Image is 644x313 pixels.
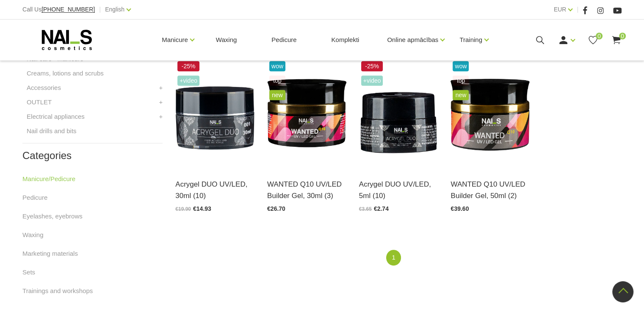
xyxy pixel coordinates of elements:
span: top [269,75,285,86]
a: EUR [554,4,567,14]
img: The team of NAI_S cosmetics specialists has created a gel that has been WANTED for long time by n... [451,59,530,168]
span: €14.93 [193,205,211,212]
a: Trainings and workshops [22,286,93,296]
span: -25% [177,61,199,71]
a: Waxing [22,230,43,240]
span: wow [453,61,469,71]
span: new [269,90,285,100]
span: | [577,4,578,15]
img: The team of NAI_S cosmetics specialists has created a gel that has been WANTED for long time by n... [267,59,346,168]
span: €19.90 [175,206,191,212]
a: Komplekti [324,20,366,60]
a: Marketing materials [22,249,78,259]
nav: catalog-product-list [175,250,622,265]
a: + [159,112,163,122]
span: +Video [361,75,383,86]
a: Acrygel DUO UV/LED, 30ml (10) [175,179,254,201]
a: + [159,83,163,93]
a: + [159,97,163,107]
h2: Categories [22,150,163,161]
a: 0 [611,35,622,45]
span: wow [269,61,285,71]
a: Acrygel DUO UV/LED, 5ml (10) [359,179,438,201]
a: Accessories [27,83,61,93]
a: [PHONE_NUMBER] [41,6,95,13]
a: Pedicure [265,20,303,60]
a: 1 [386,250,401,265]
img: WHAT IS DUO GEL? And what problems does it solve?• Combines the properties of flexible acrygel, d... [359,59,438,168]
a: Waxing [209,20,243,60]
a: Pedicure [22,193,47,203]
a: 0 [588,35,598,45]
a: Online apmācības [387,23,438,57]
span: [PHONE_NUMBER] [41,6,95,13]
a: Sets [22,267,35,277]
span: 0 [619,33,626,39]
a: Creams, lotions and scrubs [27,68,104,78]
a: Training [459,23,482,57]
span: €39.60 [451,205,469,212]
img: WHAT IS Acrygel DUO? And what problems does it solve?• Combines the properties of flexible acryge... [175,59,254,168]
a: Electrical appliances [27,112,85,122]
a: English [105,4,124,14]
span: new [453,90,469,100]
span: -25% [361,61,383,71]
span: €26.70 [267,205,285,212]
span: 0 [596,33,603,39]
span: +Video [177,75,199,86]
a: Eyelashes, eyebrows [22,211,83,221]
span: | [99,4,101,15]
a: WANTED Q10 UV/LED Builder Gel, 30ml (3) [267,179,346,201]
a: WANTED Q10 UV/LED Builder Gel, 50ml (2) [451,179,530,201]
span: top [453,75,469,86]
span: €2.74 [374,205,389,212]
span: €3.65 [359,206,372,212]
a: Nail drills and bits [27,126,77,136]
a: OUTLET [27,97,52,107]
a: Manicure/Pedicure [22,174,75,184]
div: Call Us [22,4,95,15]
a: Manicure [162,23,188,57]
